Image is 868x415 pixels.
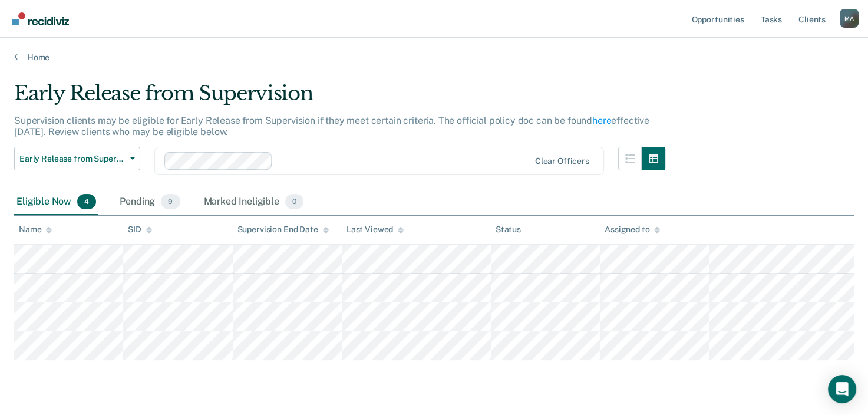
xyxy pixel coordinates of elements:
[535,156,589,166] div: Clear officers
[828,375,856,403] div: Open Intercom Messenger
[346,225,404,235] div: Last Viewed
[237,225,329,235] div: Supervision End Date
[117,189,182,215] div: Pending9
[12,12,69,25] img: Recidiviz
[840,9,859,28] div: M A
[14,115,649,137] p: Supervision clients may be eligible for Early Release from Supervision if they meet certain crite...
[19,154,126,164] span: Early Release from Supervision
[128,225,152,235] div: SID
[14,52,854,62] a: Home
[840,9,859,28] button: Profile dropdown button
[202,189,306,215] div: Marked Ineligible0
[77,194,96,209] span: 4
[14,189,98,215] div: Eligible Now4
[285,194,303,209] span: 0
[496,225,521,235] div: Status
[161,194,180,209] span: 9
[592,115,611,126] a: here
[14,81,665,115] div: Early Release from Supervision
[14,147,140,170] button: Early Release from Supervision
[605,225,660,235] div: Assigned to
[19,225,52,235] div: Name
